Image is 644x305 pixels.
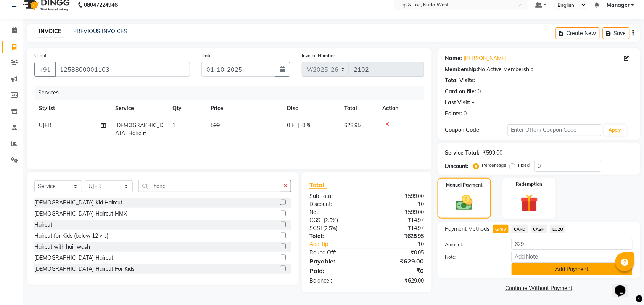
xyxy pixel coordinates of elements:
div: ₹628.95 [367,232,430,240]
label: Percentage [482,162,507,169]
div: Net: [304,208,367,216]
span: CARD [512,225,528,233]
div: ₹0 [367,266,430,275]
button: Apply [604,125,626,136]
div: Name: [445,54,462,62]
a: PREVIOUS INVOICES [73,28,127,35]
a: INVOICE [36,25,64,38]
div: ₹629.00 [367,277,430,285]
span: UJER [39,122,52,129]
span: CASH [531,225,547,233]
div: ₹14.97 [367,216,430,224]
span: 0 % [302,121,311,129]
label: Note: [440,254,506,260]
button: Create New [556,27,600,39]
div: Discount: [304,200,367,208]
label: Date [201,52,212,59]
label: Redemption [516,181,543,188]
span: GPay [493,225,509,233]
div: ₹599.00 [367,192,430,200]
span: 2.5% [325,225,336,231]
a: Add Tip [304,240,377,248]
div: Services [35,86,430,100]
span: LUZO [550,225,566,233]
th: Service [111,100,168,117]
th: Disc [282,100,340,117]
iframe: chat widget [612,275,636,297]
th: Total [340,100,378,117]
div: Haircut [34,221,52,229]
div: [DEMOGRAPHIC_DATA] Kid Haircut [34,199,122,207]
th: Stylist [34,100,111,117]
div: ₹629.00 [367,257,430,266]
div: Round Off: [304,249,367,257]
span: 628.95 [344,122,361,129]
div: No Active Membership [445,65,633,73]
div: Sub Total: [304,192,367,200]
th: Price [206,100,282,117]
button: Add Payment [512,263,633,275]
div: Total Visits: [445,77,475,85]
div: ₹0 [377,240,430,248]
div: Haircut with hair wash [34,243,90,251]
div: [DEMOGRAPHIC_DATA] Haircut [34,254,113,262]
button: +91 [34,62,56,77]
label: Client [34,52,47,59]
input: Search or Scan [138,180,280,192]
span: [DEMOGRAPHIC_DATA] Haircut [115,122,163,137]
img: _cash.svg [451,193,478,212]
div: ( ) [304,216,367,224]
a: Continue Without Payment [439,284,639,292]
div: Paid: [304,266,367,275]
div: ₹0 [367,200,430,208]
span: CGST [309,217,324,224]
input: Amount [512,238,633,250]
div: Discount: [445,162,469,170]
div: Service Total: [445,149,480,157]
div: [DEMOGRAPHIC_DATA] Haircut For Kids [34,265,135,273]
span: 599 [211,122,220,129]
div: [DEMOGRAPHIC_DATA] Haircut HMX [34,210,127,218]
div: Balance : [304,277,367,285]
div: Membership: [445,65,478,73]
div: Points: [445,110,462,118]
div: Payable: [304,257,367,266]
th: Action [378,100,424,117]
label: Manual Payment [446,182,483,188]
div: ₹599.00 [483,149,503,157]
label: Invoice Number [302,52,335,59]
span: SGST [309,225,323,232]
input: Enter Offer / Coupon Code [508,124,601,136]
div: Total: [304,232,367,240]
div: - [472,99,475,107]
div: ₹14.97 [367,224,430,232]
div: Last Visit: [445,99,471,107]
span: 2.5% [325,217,336,223]
label: Fixed [518,162,530,169]
div: ₹599.00 [367,208,430,216]
input: Add Note [512,251,633,263]
button: Save [603,27,630,39]
div: 0 [464,110,467,118]
label: Amount: [440,241,506,248]
div: Haircut for Kids (below 12 yrs) [34,232,108,240]
span: 0 F [287,121,295,129]
span: Total [309,181,327,189]
span: Payment Methods [445,225,490,233]
a: [PERSON_NAME] [464,54,507,62]
span: 1 [172,122,175,129]
span: | [298,121,299,129]
img: _gift.svg [515,192,544,214]
div: Card on file: [445,88,477,96]
div: ( ) [304,224,367,232]
div: Coupon Code [445,126,508,134]
div: 0 [478,88,481,96]
input: Search by Name/Mobile/Email/Code [55,62,190,77]
th: Qty [168,100,206,117]
div: ₹0.05 [367,249,430,257]
span: Manager [607,1,630,9]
